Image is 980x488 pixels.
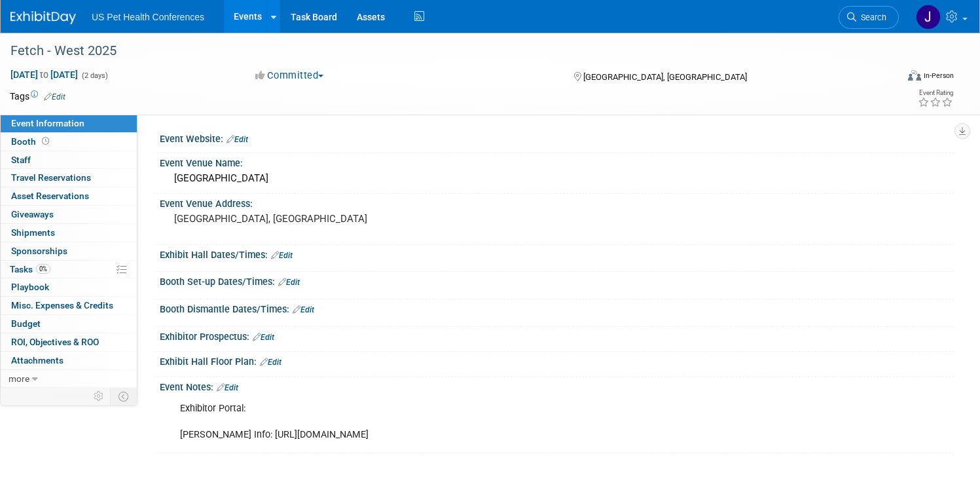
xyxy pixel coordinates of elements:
[160,153,954,170] div: Event Venue Name:
[813,68,954,88] div: Event Format
[160,327,954,344] div: Exhibitor Prospectus:
[170,168,944,189] div: [GEOGRAPHIC_DATA]
[88,388,111,405] td: Personalize Event Tab Strip
[160,272,954,289] div: Booth Set-up Dates/Times:
[583,72,747,82] span: [GEOGRAPHIC_DATA], [GEOGRAPHIC_DATA]
[253,333,274,342] a: Edit
[9,373,29,384] span: more
[916,5,941,29] img: Jessica Ocampo
[11,246,67,256] span: Sponsorships
[1,297,137,314] a: Misc. Expenses & Credits
[1,352,137,369] a: Attachments
[278,278,300,287] a: Edit
[839,6,899,29] a: Search
[11,318,41,329] span: Budget
[160,377,954,394] div: Event Notes:
[1,315,137,333] a: Budget
[10,69,79,81] span: [DATE] [DATE]
[1,115,137,132] a: Event Information
[11,282,49,292] span: Playbook
[908,70,921,81] img: Format-Inperson.png
[251,69,329,83] button: Committed
[1,224,137,242] a: Shipments
[11,300,113,310] span: Misc. Expenses & Credits
[1,333,137,351] a: ROI, Objectives & ROO
[39,136,52,146] span: Booth not reserved yet
[1,242,137,260] a: Sponsorships
[1,151,137,169] a: Staff
[1,187,137,205] a: Asset Reservations
[6,39,873,63] div: Fetch - West 2025
[36,264,50,274] span: 0%
[111,388,137,405] td: Toggle Event Tabs
[174,213,476,225] pre: [GEOGRAPHIC_DATA], [GEOGRAPHIC_DATA]
[293,305,314,314] a: Edit
[11,227,55,238] span: Shipments
[11,172,91,183] span: Travel Reservations
[260,358,281,367] a: Edit
[11,355,64,366] span: Attachments
[1,169,137,187] a: Travel Reservations
[11,191,89,201] span: Asset Reservations
[160,245,954,262] div: Exhibit Hall Dates/Times:
[11,209,54,219] span: Giveaways
[171,396,801,448] div: Exhibitor Portal: [PERSON_NAME] Info: [URL][DOMAIN_NAME]
[38,69,50,80] span: to
[856,12,886,22] span: Search
[271,251,293,260] a: Edit
[217,383,238,392] a: Edit
[160,352,954,369] div: Exhibit Hall Floor Plan:
[227,135,248,144] a: Edit
[1,261,137,278] a: Tasks0%
[11,155,31,165] span: Staff
[92,12,204,22] span: US Pet Health Conferences
[160,299,954,316] div: Booth Dismantle Dates/Times:
[918,90,953,96] div: Event Rating
[160,129,954,146] div: Event Website:
[11,136,52,147] span: Booth
[160,194,954,210] div: Event Venue Address:
[1,133,137,151] a: Booth
[923,71,954,81] div: In-Person
[10,90,65,103] td: Tags
[10,264,50,274] span: Tasks
[11,118,84,128] span: Event Information
[81,71,108,80] span: (2 days)
[10,11,76,24] img: ExhibitDay
[1,278,137,296] a: Playbook
[1,206,137,223] a: Giveaways
[44,92,65,102] a: Edit
[11,337,99,347] span: ROI, Objectives & ROO
[1,370,137,388] a: more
